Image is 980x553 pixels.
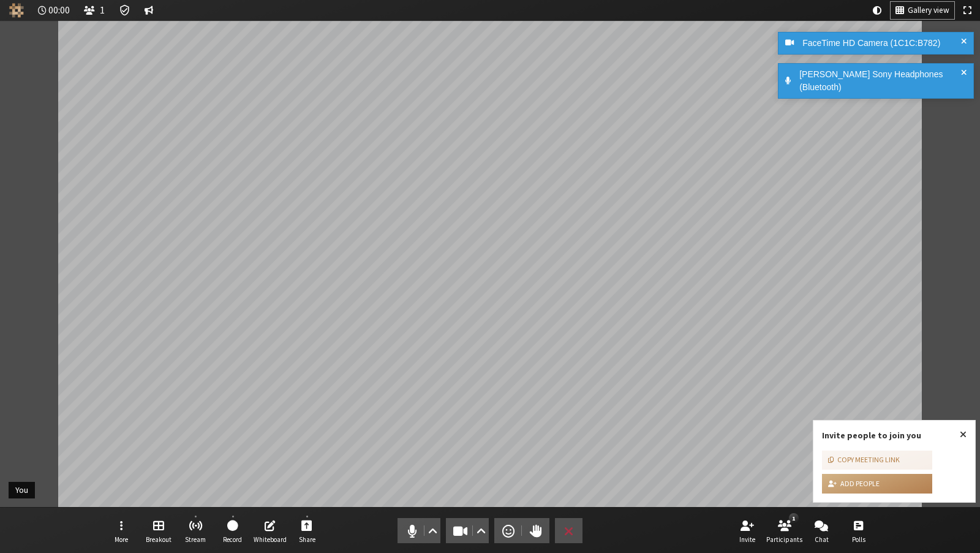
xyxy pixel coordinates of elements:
span: Polls [852,536,865,543]
button: Fullscreen [959,2,976,19]
button: Raise hand [522,518,549,543]
span: 1 [100,5,105,15]
button: Stop video (⌘+Shift+V) [446,518,489,543]
div: [PERSON_NAME] Sony Headphones (Bluetooth) [795,68,965,94]
button: Start recording [216,514,250,547]
span: Invite [739,536,755,543]
button: Manage Breakout Rooms [141,514,176,547]
span: Whiteboard [254,536,287,543]
div: FaceTime HD Camera (1C1C:B782) [798,37,965,50]
label: Invite people to join you [822,430,921,441]
span: Breakout [146,536,171,543]
button: Video setting [473,518,489,543]
button: Open participant list [79,2,110,19]
span: Stream [185,536,206,543]
button: Open poll [842,514,876,547]
button: Open menu [104,514,138,547]
span: 00:00 [48,5,70,15]
div: You [11,484,32,497]
button: Open participant list [767,514,802,547]
button: Close popover [951,421,975,449]
div: Timer [33,2,75,19]
button: Start streaming [178,514,213,547]
span: Chat [815,536,829,543]
span: Record [223,536,242,543]
button: Add people [822,474,932,494]
button: Open chat [804,514,839,547]
button: Conversation [140,2,158,19]
div: 1 [789,513,798,523]
button: Copy meeting link [822,451,932,470]
span: Share [299,536,315,543]
img: Iotum [9,3,24,18]
span: More [115,536,128,543]
button: Send a reaction [494,518,522,543]
button: Invite participants (⌘+Shift+I) [730,514,764,547]
span: Gallery view [908,6,949,15]
button: Open shared whiteboard [253,514,287,547]
button: Using system theme [868,2,886,19]
div: Meeting details Encryption enabled [114,2,135,19]
button: Start sharing [290,514,324,547]
div: Copy meeting link [828,454,900,465]
button: Audio settings [424,518,440,543]
button: End or leave meeting [555,518,582,543]
button: Mute (⌘+Shift+A) [398,518,440,543]
button: Change layout [891,2,954,19]
span: Participants [766,536,802,543]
